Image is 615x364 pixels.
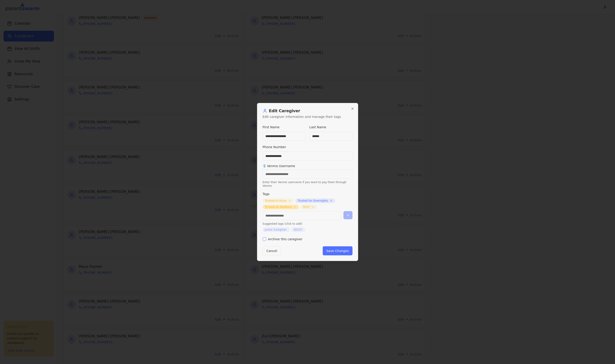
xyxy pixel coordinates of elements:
button: Remove tag [288,199,291,202]
button: Remove tag [293,205,297,209]
label: Phone Number [263,145,286,149]
label: First Name [263,125,280,129]
label: Suggested tags (click to add) [263,222,353,226]
button: Cancel [263,246,281,255]
span: Venmo Username [263,164,353,168]
p: Enter their Venmo username if you want to pay them through Venmo [263,180,353,188]
label: Last Name [309,125,326,129]
span: TEST [303,205,310,209]
span: Junior Caregiver [265,228,287,231]
span: Trusted for Overnights [298,199,328,203]
span: StC25 [294,228,302,231]
p: Edit caregiver information and manage their tags. [263,114,353,119]
label: Tags [263,192,270,196]
button: Save Changes [323,246,353,255]
button: Remove tag [311,205,315,209]
label: Archive this caregiver [268,238,303,241]
span: Trusted to Drive [265,199,287,203]
button: Remove tag [330,199,333,202]
h2: Edit Caregiver [263,109,353,113]
span: Trusted for Bedtime [265,205,292,209]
